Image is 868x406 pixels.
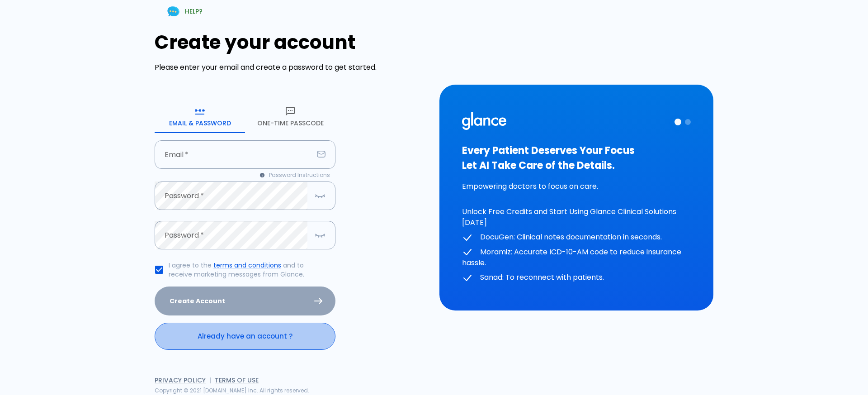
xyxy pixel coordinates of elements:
img: Chat Support [165,4,181,19]
p: Empowering doctors to focus on care. [462,181,691,192]
a: terms and conditions [213,261,281,270]
span: | [209,376,211,385]
p: DocuGen: Clinical notes documentation in seconds. [462,232,691,243]
h3: Every Patient Deserves Your Focus Let AI Take Care of the Details. [462,143,691,173]
a: Terms of Use [215,376,259,385]
input: your.email@example.com [155,140,313,169]
span: Password Instructions [269,171,330,180]
h1: Create your account [155,31,429,53]
button: Password Instructions [255,169,335,182]
a: Already have an account ? [155,323,335,350]
button: Email & Password [155,100,245,133]
p: Unlock Free Credits and Start Using Glance Clinical Solutions [DATE] [462,206,691,228]
p: I agree to the and to receive marketing messages from Glance. [169,261,328,279]
span: Copyright © 2021 [DOMAIN_NAME] Inc. All rights reserved. [155,387,309,394]
button: One-Time Passcode [245,100,335,133]
p: Please enter your email and create a password to get started. [155,62,429,73]
a: Privacy Policy [155,376,206,385]
p: Moramiz: Accurate ICD-10-AM code to reduce insurance hassle. [462,247,691,269]
p: Sanad: To reconnect with patients. [462,272,691,283]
